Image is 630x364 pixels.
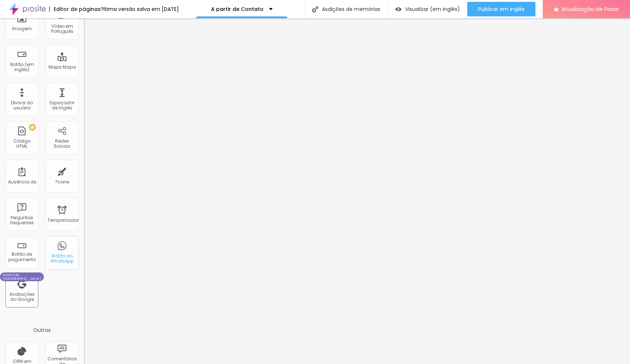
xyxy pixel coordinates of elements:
[211,7,264,12] p: A partir de Contato
[467,2,535,16] button: Publicar em Inglês
[562,6,619,12] span: Atualização de Fazer
[388,2,467,16] button: Visualizar (em inglês)
[8,179,36,185] div: Ausência de
[7,62,36,73] div: Botão (em inglês)
[7,252,36,262] div: Botão de pagamento
[7,139,36,149] div: Código HTML
[49,65,76,70] div: Mapa Mapa
[84,18,630,364] iframe: Editor
[405,6,460,12] span: Visualizar (em inglês)
[12,26,32,31] div: Imagem
[395,6,402,12] img: view-1.svg
[55,179,69,185] div: ?cone
[49,7,101,12] div: Editor de páginas
[47,100,76,111] div: Espaçador de Inglês
[7,215,36,226] div: Perguntas frequentes
[7,292,36,302] div: Avaliações do Google
[312,6,318,12] img: IconeTradução
[101,7,179,12] div: ?ltima versão salva em [DATE]
[7,100,36,111] div: Divisor do usuário
[47,139,76,149] div: Redes Sociais
[478,6,525,12] span: Publicar em Inglês
[47,218,76,223] div: Temporizador
[47,24,76,34] div: Vídeo em Português
[47,253,76,264] div: Botão do WhatsApp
